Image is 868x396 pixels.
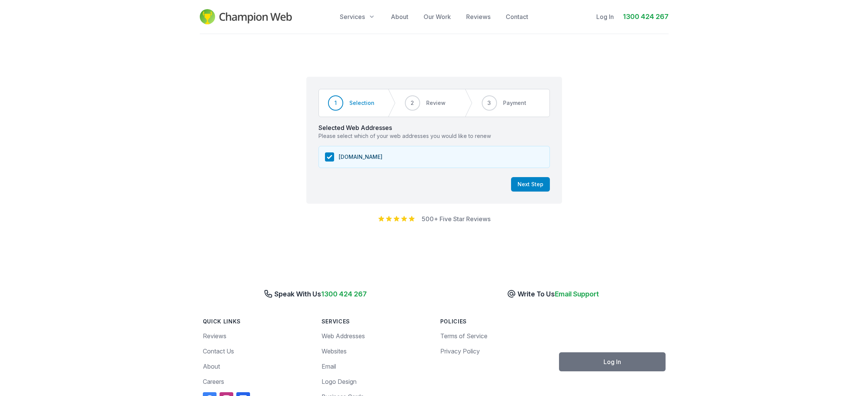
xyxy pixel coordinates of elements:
a: Reviews [203,332,226,340]
a: About [391,12,408,21]
label: Selected Web Addresses [319,124,392,131]
span: 3 [487,99,491,107]
span: Selection [349,99,374,107]
h3: Services [322,318,428,325]
a: Terms of Service [440,332,487,340]
a: Contact [506,12,528,21]
a: Email [322,363,336,370]
a: Log In [596,12,614,21]
a: Reviews [466,12,491,21]
nav: Progress [319,89,550,117]
h3: Policies [440,318,547,325]
span: [DOMAIN_NAME] [339,153,382,161]
span: Payment [503,99,526,107]
a: Logo Design [322,378,357,385]
button: Services [340,12,376,21]
a: 500+ Five Star Reviews [422,215,491,223]
a: Websites [322,347,347,355]
span: 2 [411,99,414,107]
a: Write To UsEmail Support [507,290,599,298]
a: Privacy Policy [440,347,480,355]
span: 1300 424 267 [321,290,367,298]
a: Log In [559,352,666,371]
span: Review [426,99,446,107]
a: Careers [203,378,224,385]
a: Web Addresses [322,332,365,340]
a: About [203,363,220,370]
a: 1300 424 267 [623,11,669,22]
a: Speak With Us1300 424 267 [264,290,367,298]
p: Please select which of your web addresses you would like to renew [319,132,550,140]
a: Contact Us [203,347,234,355]
h3: Quick Links [203,318,309,325]
button: Next Step [511,177,550,192]
a: Our Work [424,12,451,21]
span: Services [340,12,365,21]
span: 1 [334,99,337,107]
img: Champion Web [200,9,292,24]
span: Email Support [555,290,599,298]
